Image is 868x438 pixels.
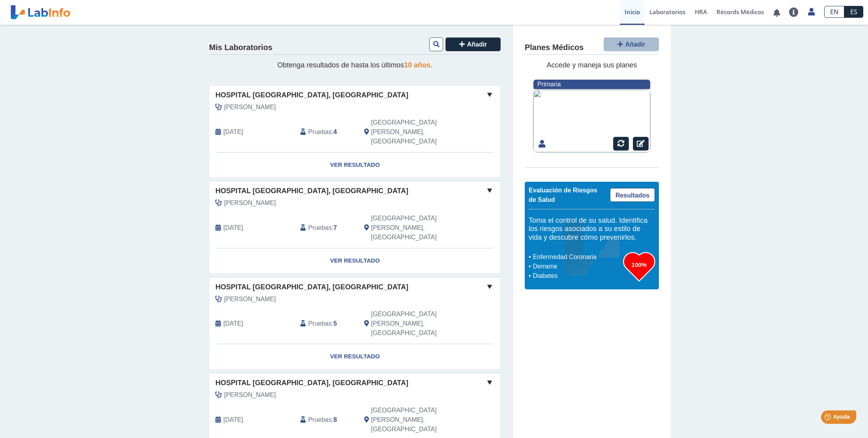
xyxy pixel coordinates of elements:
[210,248,500,273] a: Ver Resultado
[798,407,859,429] iframe: Help widget launcher
[625,41,645,48] span: Añadir
[546,61,637,69] span: Accede y maneja sus planes
[224,390,276,400] span: Rodriguez Escudero, Jose
[371,406,458,434] span: San Juan, PR
[695,8,707,16] span: HRA
[223,127,243,137] span: 2025-08-08
[294,309,358,338] div: :
[371,309,458,338] span: San Juan, PR
[824,6,844,18] a: EN
[525,43,584,52] h4: Planes Médicos
[209,43,272,52] h4: Mis Laboratorios
[610,188,655,202] a: Resultados
[215,186,408,196] span: Hospital [GEOGRAPHIC_DATA], [GEOGRAPHIC_DATA]
[371,214,458,242] span: San Juan, PR
[224,294,276,304] span: Rivera Herrera, Jorge
[333,320,337,327] b: 5
[294,118,358,146] div: :
[333,129,337,135] b: 4
[531,262,623,271] li: Derrame
[371,118,458,146] span: San Juan, PR
[604,37,659,51] button: Añadir
[531,252,623,262] li: Enfermedad Coronaria
[224,198,276,208] span: Rodriguez Escudero, Jose
[224,103,276,112] span: Rivera Herrera, Jorge
[623,260,655,270] h3: 100%
[210,344,500,369] a: Ver Resultado
[308,127,331,137] span: Pruebas
[215,90,408,101] span: Hospital [GEOGRAPHIC_DATA], [GEOGRAPHIC_DATA]
[223,223,243,233] span: 2025-03-04
[529,216,655,242] h5: Toma el control de su salud. Identifica los riesgos asociados a su estilo de vida y descubre cómo...
[308,415,331,425] span: Pruebas
[308,223,331,233] span: Pruebas
[294,406,358,434] div: :
[294,214,358,242] div: :
[215,378,408,388] span: Hospital [GEOGRAPHIC_DATA], [GEOGRAPHIC_DATA]
[223,319,243,328] span: 2024-07-05
[844,6,863,18] a: ES
[529,187,597,203] span: Evaluación de Riesgos de Salud
[537,81,561,88] span: Primaria
[467,41,487,48] span: Añadir
[223,415,243,425] span: 2023-09-22
[308,319,331,328] span: Pruebas
[210,153,500,177] a: Ver Resultado
[531,271,623,281] li: Diabetes
[404,61,430,69] span: 10 años
[333,224,337,231] b: 7
[277,61,432,69] span: Obtenga resultados de hasta los últimos .
[445,37,501,51] button: Añadir
[215,282,408,293] span: Hospital [GEOGRAPHIC_DATA], [GEOGRAPHIC_DATA]
[333,416,337,423] b: 8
